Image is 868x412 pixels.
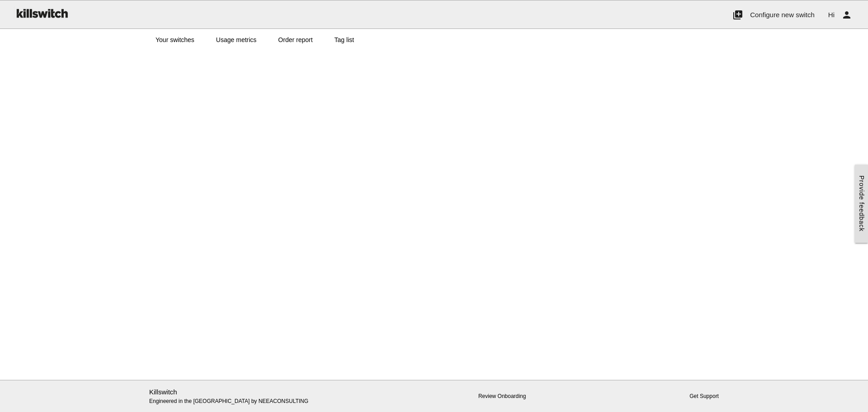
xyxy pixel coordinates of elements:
span: Hi [828,11,835,19]
a: Your switches [145,29,205,51]
a: Order report [267,29,323,51]
a: Provide feedback [855,165,868,242]
span: Configure new switch [750,11,815,19]
a: Tag list [324,29,365,51]
i: add_to_photos [732,0,743,29]
a: Review Onboarding [478,393,526,399]
a: Get Support [689,393,719,399]
img: ks-logo-black-160-b.png [14,0,70,26]
a: Killswitch [149,388,177,396]
a: Usage metrics [205,29,267,51]
i: person [841,0,852,29]
p: Engineered in the [GEOGRAPHIC_DATA] by NEEACONSULTING [149,387,333,406]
